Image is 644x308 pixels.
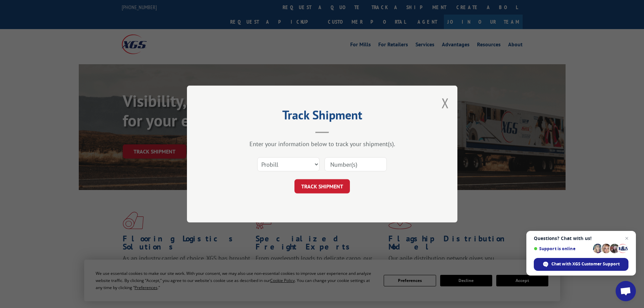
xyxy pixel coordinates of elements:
[551,261,620,267] span: Chat with XGS Customer Support
[623,234,631,242] span: Close chat
[534,258,628,271] div: Chat with XGS Customer Support
[325,157,387,171] input: Number(s)
[221,140,424,148] div: Enter your information below to track your shipment(s).
[616,281,636,301] div: Open chat
[442,94,449,112] button: Close modal
[534,236,628,241] span: Questions? Chat with us!
[534,246,591,251] span: Support is online
[294,179,350,193] button: TRACK SHIPMENT
[221,110,424,123] h2: Track Shipment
